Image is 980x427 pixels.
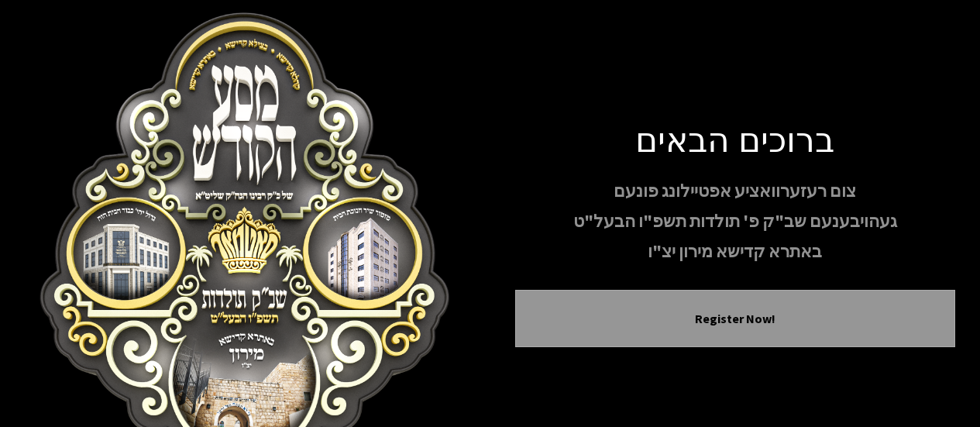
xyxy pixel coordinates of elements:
[515,238,955,265] p: באתרא קדישא מירון יצ"ו
[515,177,955,205] p: צום רעזערוואציע אפטיילונג פונעם
[515,208,955,235] p: געהויבענעם שב"ק פ' תולדות תשפ"ו הבעל"ט
[515,118,955,159] h1: ברוכים הבאים
[535,309,936,328] button: Register Now!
